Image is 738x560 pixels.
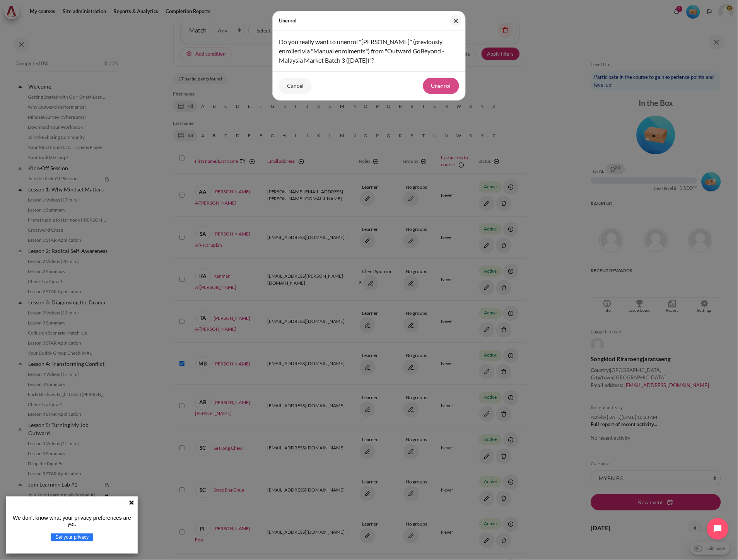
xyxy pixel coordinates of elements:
[450,15,461,26] button: Close
[279,17,297,25] h5: Unenrol
[423,78,459,94] button: Unenrol
[279,78,312,94] button: Cancel
[51,534,93,541] button: Set your privacy
[9,515,135,528] p: We don't know what your privacy preferences are yet.
[273,31,465,71] div: Do you really want to unenrol "[PERSON_NAME]" (previously enrolled via "Manual enrolments") from ...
